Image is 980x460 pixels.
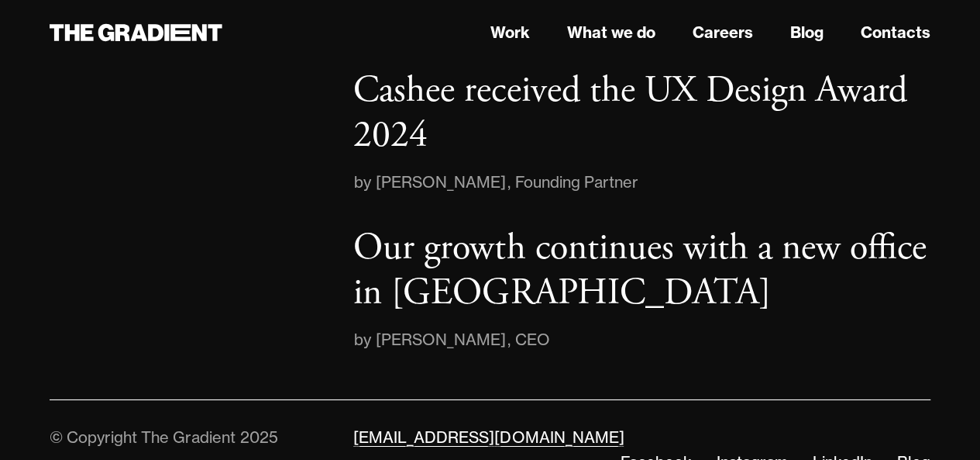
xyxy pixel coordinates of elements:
a: Blog [790,21,824,44]
a: Work [490,21,530,44]
a: Our growth continues with a new office in [GEOGRAPHIC_DATA] [353,226,930,315]
div: CEO [514,327,549,352]
a: What we do [567,21,655,44]
p: Our growth continues with a new office in [GEOGRAPHIC_DATA] [353,224,926,316]
div: © Copyright The Gradient [50,427,236,447]
div: by [353,327,376,352]
div: by [353,170,376,195]
p: Cashee received the UX Design Award 2024 [353,67,906,159]
div: [PERSON_NAME] [376,327,506,352]
div: , [506,170,514,195]
div: [PERSON_NAME] [376,170,506,195]
div: , [506,327,514,352]
div: 2025 [240,427,278,447]
a: Contacts [861,21,930,44]
a: Careers [693,21,753,44]
a: Cashee received the UX Design Award 2024 [353,68,930,157]
a: [EMAIL_ADDRESS][DOMAIN_NAME] [353,427,624,447]
div: Founding Partner [514,170,638,195]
